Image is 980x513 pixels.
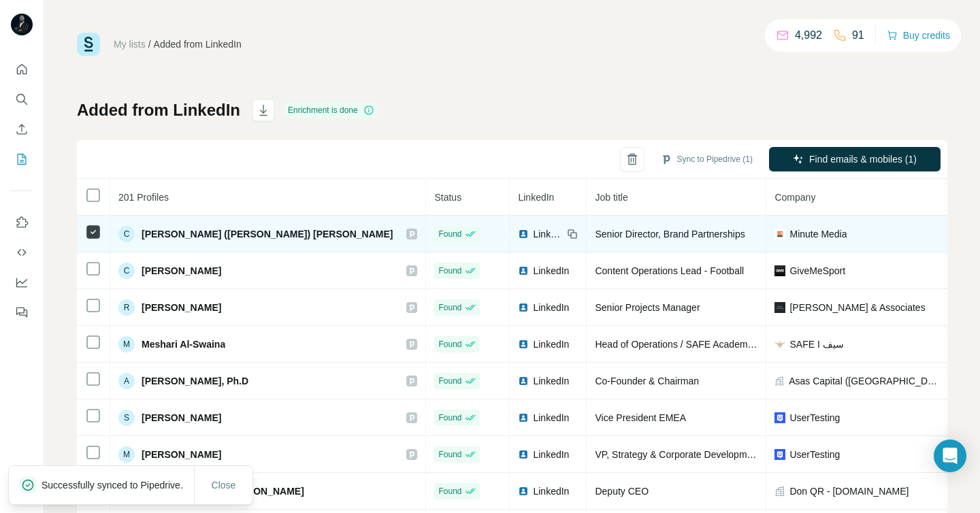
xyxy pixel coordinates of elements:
button: Search [11,87,33,112]
div: C [118,226,135,242]
span: Co-Founder & Chairman [595,376,699,386]
span: Found [438,412,461,424]
img: LinkedIn logo [518,376,529,386]
span: Senior Director, Brand Partnerships [595,229,745,239]
img: LinkedIn logo [518,302,529,313]
div: Open Intercom Messenger [934,440,966,472]
span: Found [438,228,461,240]
span: LinkedIn [533,448,569,461]
span: LinkedIn [518,192,554,203]
button: Feedback [11,300,33,325]
div: C [118,263,135,279]
button: Quick start [11,57,33,82]
img: LinkedIn logo [518,486,529,497]
span: Found [438,338,461,350]
li: / [148,37,151,51]
span: Found [438,375,461,387]
span: Head of Operations / SAFE Academy for Higher Training [595,339,833,350]
button: Sync to Pipedrive (1) [651,149,762,169]
span: Close [212,478,236,492]
img: company-logo [774,339,785,350]
span: Found [438,265,461,277]
span: Job title [595,192,627,203]
button: Close [202,473,246,497]
div: A [118,373,135,389]
span: Find emails & mobiles (1) [809,152,917,166]
button: Dashboard [11,270,33,295]
p: Successfully synced to Pipedrive. [42,478,194,492]
span: [PERSON_NAME] [142,264,221,278]
button: Use Surfe API [11,240,33,265]
span: GiveMeSport [789,264,845,278]
div: Enrichment is done [284,102,378,118]
button: My lists [11,147,33,171]
span: Asas Capital ([GEOGRAPHIC_DATA]) [789,374,937,388]
span: [PERSON_NAME] [142,411,221,425]
div: R [118,299,135,316]
img: LinkedIn logo [518,339,529,350]
span: Vice President EMEA [595,412,686,423]
span: [PERSON_NAME] [142,448,221,461]
span: Deputy CEO [595,486,649,497]
span: Content Operations Lead - Football [595,265,744,276]
img: Avatar [11,14,33,35]
img: Surfe Logo [77,33,100,56]
span: Senior Projects Manager [595,302,700,313]
img: company-logo [774,229,785,239]
span: LinkedIn [533,264,569,278]
img: company-logo [774,412,785,423]
span: Found [438,485,461,497]
span: Meshari Al-Swaina [142,337,225,351]
span: [PERSON_NAME] & Associates [789,301,925,314]
span: Don QR - [DOMAIN_NAME] [789,484,909,498]
span: Company [774,192,815,203]
img: LinkedIn logo [518,412,529,423]
div: M [118,336,135,352]
img: LinkedIn logo [518,449,529,460]
button: Use Surfe on LinkedIn [11,210,33,235]
img: company-logo [774,302,785,313]
span: Found [438,301,461,314]
span: LinkedIn [533,411,569,425]
img: LinkedIn logo [518,265,529,276]
h1: Added from LinkedIn [77,99,240,121]
img: company-logo [774,265,785,276]
span: LinkedIn [533,484,569,498]
div: S [118,410,135,426]
span: Minute Media [789,227,847,241]
button: Find emails & mobiles (1) [769,147,941,171]
span: Found [438,448,461,461]
img: LinkedIn logo [518,229,529,239]
span: [PERSON_NAME] ([PERSON_NAME]) [PERSON_NAME] [142,227,393,241]
span: LinkedIn [533,337,569,351]
span: LinkedIn [533,227,563,241]
span: UserTesting [789,448,840,461]
button: Buy credits [887,26,950,45]
span: SAFE I سيف [789,337,843,351]
span: UserTesting [789,411,840,425]
p: 91 [852,27,864,44]
span: [PERSON_NAME], Ph.D [142,374,248,388]
span: Status [434,192,461,203]
button: Enrich CSV [11,117,33,142]
span: VP, Strategy & Corporate Development [595,449,760,460]
span: 201 Profiles [118,192,169,203]
span: LinkedIn [533,374,569,388]
div: M [118,446,135,463]
span: [PERSON_NAME] [142,301,221,314]
div: Added from LinkedIn [154,37,242,51]
img: company-logo [774,449,785,460]
p: 4,992 [795,27,822,44]
span: LinkedIn [533,301,569,314]
a: My lists [114,39,146,50]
